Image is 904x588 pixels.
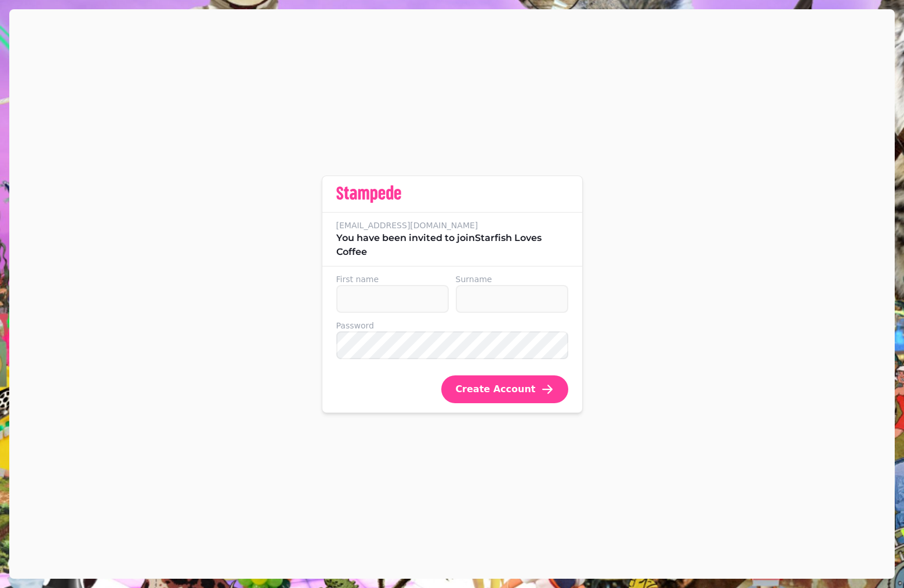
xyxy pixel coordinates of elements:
[336,231,568,259] p: You have been invited to join Starfish Loves Coffee
[456,273,568,285] label: Surname
[441,375,568,403] button: Create Account
[336,273,449,285] label: First name
[336,320,568,331] label: Password
[455,385,535,394] span: Create Account
[336,220,568,231] label: [EMAIL_ADDRESS][DOMAIN_NAME]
